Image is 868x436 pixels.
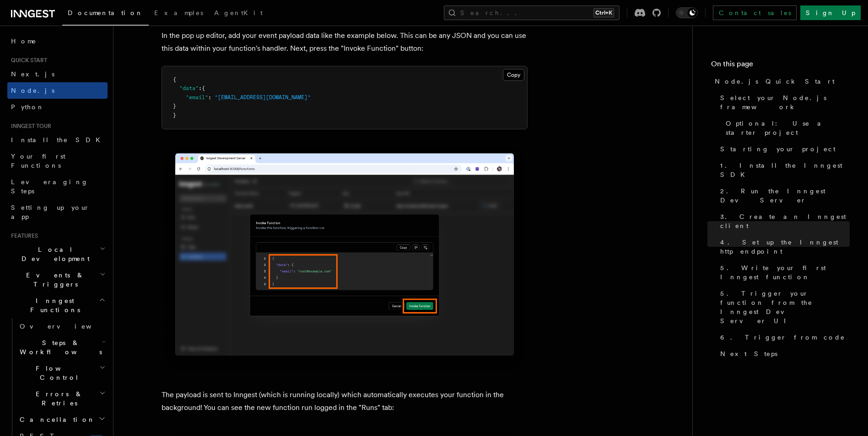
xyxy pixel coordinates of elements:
span: Python [11,103,44,111]
a: Python [7,99,108,115]
button: Errors & Retries [16,386,108,411]
kbd: Ctrl+K [593,8,614,17]
a: Examples [149,3,209,25]
span: Features [7,232,38,239]
button: Cancellation [16,411,108,428]
span: 5. Trigger your function from the Inngest Dev Server UI [720,289,850,325]
a: 1. Install the Inngest SDK [717,157,850,183]
span: 6. Trigger from code [720,333,845,342]
button: Inngest Functions [7,292,108,318]
span: 2. Run the Inngest Dev Server [720,186,850,205]
span: Optional: Use a starter project [726,119,850,137]
a: 5. Write your first Inngest function [717,260,850,285]
a: 3. Create an Inngest client [717,208,850,234]
a: Install the SDK [7,132,108,148]
button: Steps & Workflows [16,335,108,360]
span: "[EMAIL_ADDRESS][DOMAIN_NAME]" [215,94,311,101]
a: Documentation [62,3,149,26]
a: 5. Trigger your function from the Inngest Dev Server UI [717,285,850,329]
a: Overview [16,318,108,335]
a: Leveraging Steps [7,174,108,199]
a: Contact sales [713,5,797,20]
span: Setting up your app [11,204,90,220]
span: "data" [179,85,199,91]
p: In the pop up editor, add your event payload data like the example below. This can be any JSON an... [162,29,528,55]
span: Examples [154,9,203,16]
a: Home [7,33,108,49]
a: Next Steps [717,346,850,362]
span: Select your Node.js framework [720,93,850,112]
span: Errors & Retries [16,389,99,408]
span: Flow Control [16,364,99,382]
a: Node.js Quick Start [711,73,850,90]
span: Next Steps [720,349,777,358]
span: "email" [186,94,208,101]
span: Quick start [7,57,47,64]
span: Inngest Functions [7,296,99,314]
span: Next.js [11,70,54,78]
button: Toggle dark mode [676,7,698,18]
span: Your first Functions [11,153,65,169]
span: : [208,94,211,101]
button: Flow Control [16,360,108,386]
span: : [199,85,202,91]
p: The payload is sent to Inngest (which is running locally) which automatically executes your funct... [162,388,528,414]
span: 4. Set up the Inngest http endpoint [720,238,850,256]
a: Setting up your app [7,199,108,225]
button: Local Development [7,241,108,267]
span: Node.js [11,87,54,94]
button: Search...Ctrl+K [444,5,620,20]
a: Your first Functions [7,148,108,174]
span: } [173,112,176,118]
span: 1. Install the Inngest SDK [720,161,850,179]
span: { [173,76,176,83]
button: Copy [503,69,524,81]
span: Events & Triggers [7,271,100,289]
span: 5. Write your first Inngest function [720,263,850,282]
span: Cancellation [16,415,95,424]
span: { [202,85,205,91]
button: Events & Triggers [7,267,108,292]
a: Optional: Use a starter project [722,115,850,141]
a: 6. Trigger from code [717,329,850,346]
a: Node.js [7,82,108,99]
span: Node.js Quick Start [715,77,835,86]
img: Inngest Dev Server web interface's invoke modal with payload editor and invoke submit button high... [162,144,528,374]
a: Next.js [7,66,108,82]
a: Select your Node.js framework [717,90,850,115]
a: Sign Up [800,5,861,20]
span: Leveraging Steps [11,178,88,195]
span: Starting your project [720,144,836,154]
span: Inngest tour [7,122,51,130]
a: AgentKit [209,3,268,25]
span: Documentation [68,9,143,16]
span: Steps & Workflows [16,338,102,356]
span: Home [11,37,37,46]
span: } [173,103,176,109]
a: 4. Set up the Inngest http endpoint [717,234,850,260]
span: 3. Create an Inngest client [720,212,850,230]
a: 2. Run the Inngest Dev Server [717,183,850,208]
h4: On this page [711,58,850,73]
span: Install the SDK [11,136,106,144]
span: Local Development [7,245,100,263]
a: Starting your project [717,141,850,157]
span: Overview [20,323,114,330]
span: AgentKit [214,9,263,16]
